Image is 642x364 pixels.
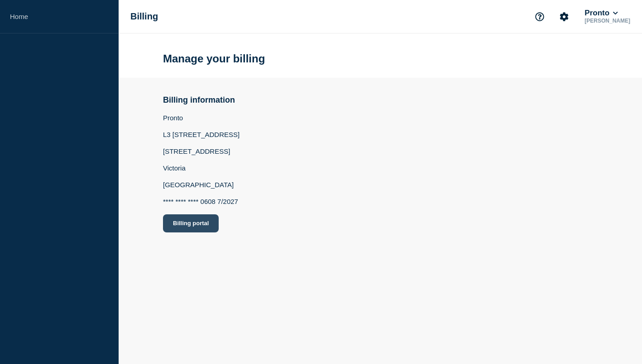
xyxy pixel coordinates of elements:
[163,214,219,232] button: Billing portal
[163,164,240,172] p: Victoria
[163,114,240,122] p: Pronto
[163,131,240,138] p: L3 [STREET_ADDRESS]
[163,52,265,65] h1: Manage your billing
[163,181,240,189] p: [GEOGRAPHIC_DATA]
[163,214,240,232] a: Billing portal
[583,9,619,18] button: Pronto
[530,7,549,26] button: Support
[130,11,158,22] h1: Billing
[583,18,632,24] p: [PERSON_NAME]
[555,7,574,26] button: Account settings
[163,95,240,105] h2: Billing information
[163,147,240,155] p: [STREET_ADDRESS]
